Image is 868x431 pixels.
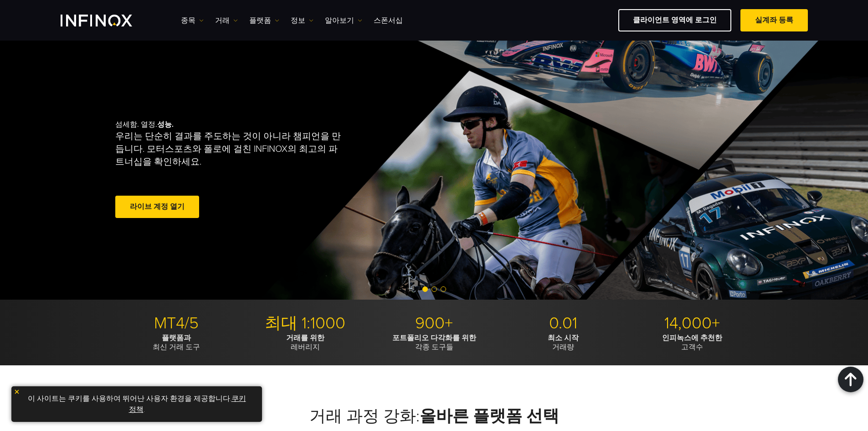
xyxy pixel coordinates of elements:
[115,313,237,333] p: MT4/5
[244,333,366,352] p: 레버리지
[115,196,199,218] a: 라이브 계정 열기
[61,15,154,26] a: INFINOX Logo
[115,333,237,352] p: 최신 거래 도구
[16,391,257,417] p: 이 사이트는 쿠키를 사용하여 뛰어난 사용자 환경을 제공합니다. .
[420,406,559,426] strong: 올바른 플랫폼 선택
[392,333,476,343] strong: 포트폴리오 다각화를 위한
[548,333,579,343] strong: 최소 시작
[631,313,753,333] p: 14,000+
[422,286,428,292] span: Go to slide 1
[286,333,324,343] strong: 거래를 위한
[162,333,191,343] strong: 플랫폼과
[14,389,20,395] img: yellow close icon
[115,105,402,235] div: 섬세함. 열정.
[441,286,446,292] span: Go to slide 3
[631,333,753,352] p: 고객수
[662,333,722,343] strong: 인피녹스에 추천한
[374,15,403,26] a: 스폰서십
[373,333,495,352] p: 각종 도구들
[618,9,731,31] a: 클라이언트 영역에 로그인
[373,313,495,333] p: 900+
[181,15,204,26] a: 종목
[157,120,174,129] strong: 성능.
[244,313,366,333] p: 최대 1:1000
[502,313,624,333] p: 0.01
[249,15,279,26] a: 플랫폼
[215,15,238,26] a: 거래
[740,9,808,31] a: 실계좌 등록
[502,333,624,352] p: 거래량
[115,130,345,168] p: 우리는 단순히 결과를 주도하는 것이 아니라 챔피언을 만듭니다. 모터스포츠와 폴로에 걸친 INFINOX의 최고의 파트너십을 확인하세요.
[291,15,313,26] a: 정보
[431,286,437,292] span: Go to slide 2
[325,15,362,26] a: 알아보기
[115,406,753,426] h2: 거래 과정 강화:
